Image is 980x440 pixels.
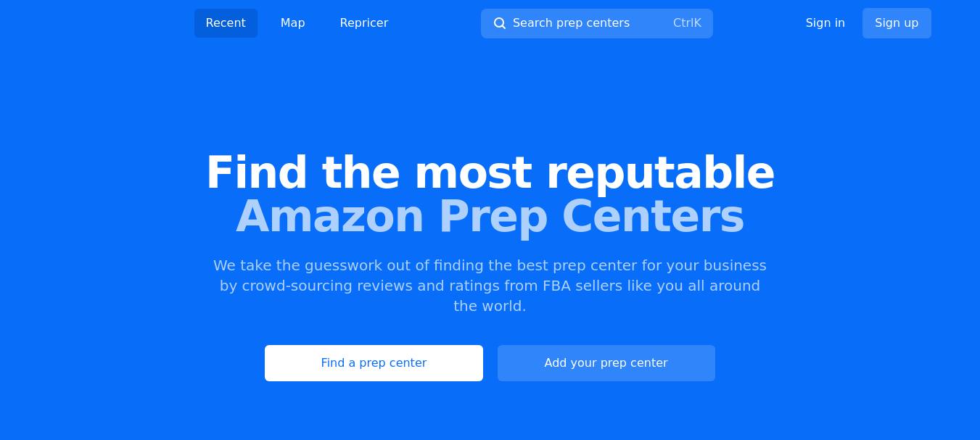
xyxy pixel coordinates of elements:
[23,151,957,194] span: Find the most reputable
[265,345,482,381] a: Find a prep center
[513,14,630,32] span: Search prep centers
[498,345,715,381] a: Add your prep center
[481,9,713,38] button: Search prep centersCtrlK
[269,9,317,38] a: Map
[329,9,400,38] a: Repricer
[806,14,846,32] a: Sign in
[23,194,957,238] span: Amazon Prep Centers
[862,8,931,38] a: Sign up
[673,16,693,30] kbd: Ctrl
[194,9,258,38] a: Recent
[49,13,165,33] img: PrepCenter
[693,16,701,30] kbd: K
[212,255,769,316] p: We take the guesswork out of finding the best prep center for your business by crowd-sourcing rev...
